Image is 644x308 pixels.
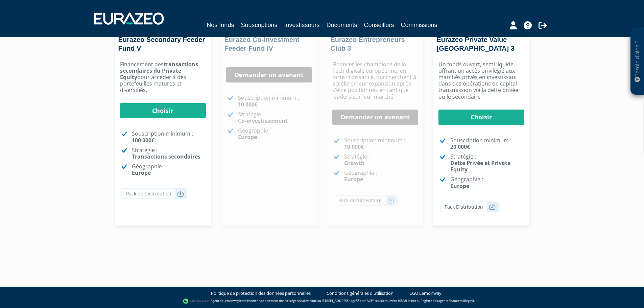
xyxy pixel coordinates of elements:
[121,188,187,199] a: Pack de distribution
[327,20,357,30] a: Documents
[409,290,442,297] a: CGU Lemonway
[132,163,206,176] p: Géographie :
[450,153,524,173] p: Stratégie :
[344,137,418,150] p: Souscription minimum :
[344,143,364,150] strong: 10 000€
[132,153,200,160] strong: Transactions secondaires
[437,36,515,52] a: Eurazeo Private Value [GEOGRAPHIC_DATA] 3
[183,298,209,305] img: logo-lemonway.png
[450,182,469,190] strong: Europe
[223,299,239,303] a: Lemonway
[118,36,205,52] a: Eurazeo Secondary Feeder Fund V
[331,36,405,52] a: Eurazeo Entrepreneurs Club 3
[132,169,151,176] strong: Europe
[7,298,637,305] div: - Agent de (établissement de paiement dont le siège social est situé au [STREET_ADDRESS], agréé p...
[332,61,418,100] p: Financer les champions de la Tech digitale européenne, en forte croissance, qui cherchent à accél...
[401,20,437,30] a: Commissions
[226,67,312,83] a: Demander un avenant
[332,110,418,125] a: Demander un avenant
[211,290,311,297] a: Politique de protection des données personnelles
[421,299,474,303] a: Registre des agents financiers (Regafi)
[344,153,418,166] p: Stratégie :
[334,195,398,206] a: Pack documentaire
[238,101,258,108] strong: 10 000€
[238,133,257,141] strong: Europe
[450,176,524,189] p: Géographie :
[238,127,312,140] p: Géographie :
[450,159,510,173] strong: Dette Privée et Private Equity
[241,20,277,30] a: Souscriptions
[132,131,206,143] p: Souscription minimum :
[450,143,470,150] strong: 20 000€
[120,61,198,81] strong: transactions secondaires du Private Equity
[344,170,418,183] p: Géographie :
[132,137,154,144] strong: 100 000€
[207,20,234,31] a: Nos fonds
[634,31,641,92] p: Besoin d'aide ?
[344,175,363,183] strong: Europe
[438,110,524,125] a: Choisir
[440,202,499,212] a: Pack Distribution
[120,61,206,94] p: Financement des pour accéder à des portefeuilles matures et diversifiés.
[344,159,365,167] strong: Growth
[238,117,288,124] strong: Co-investissement
[327,290,393,297] a: Conditions générales d'utilisation
[224,36,300,52] a: Eurazeo Co-Investment Feeder Fund IV
[238,111,312,124] p: Stratégie :
[132,147,206,160] p: Stratégie :
[238,95,312,108] p: Souscription minimum :
[438,61,524,100] p: Un fonds ouvert, semi liquide, offrant un accès privilégié aux marchés privés en investissant dan...
[284,20,319,30] a: Investisseurs
[364,20,394,30] a: Conseillers
[450,137,524,150] p: Souscription minimum :
[94,13,164,25] img: 1732889491-logotype_eurazeo_blanc_rvb.png
[120,103,206,119] a: Choisir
